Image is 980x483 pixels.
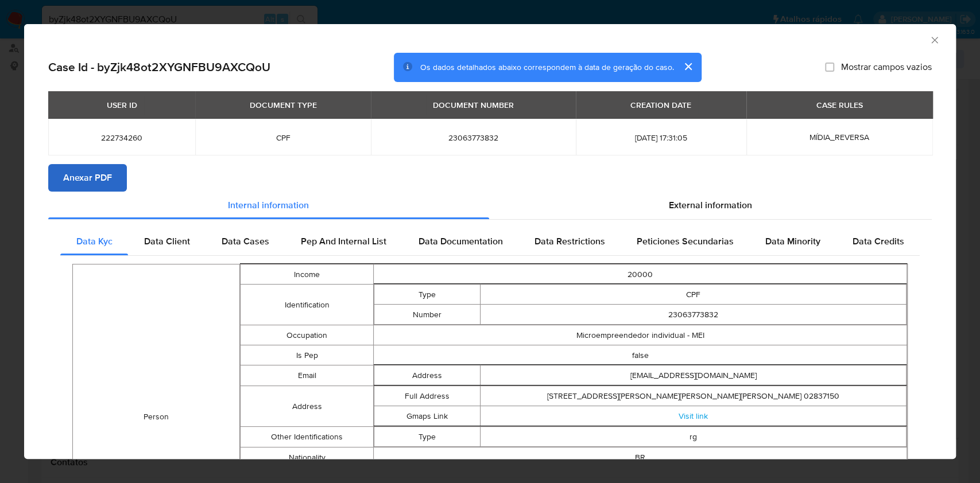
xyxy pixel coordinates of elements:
[144,235,190,248] span: Data Client
[481,365,907,385] td: [EMAIL_ADDRESS][DOMAIN_NAME]
[669,198,752,212] span: External information
[60,228,920,255] div: Detailed internal info
[243,95,324,115] div: DOCUMENT TYPE
[240,264,373,285] td: Income
[426,95,521,115] div: DOCUMENT NUMBER
[481,386,907,406] td: [STREET_ADDRESS][PERSON_NAME][PERSON_NAME][PERSON_NAME] 02837150
[100,95,144,115] div: USER ID
[420,61,674,73] span: Os dados detalhados abaixo correspondem à data de geração do caso.
[374,305,481,325] td: Number
[374,386,481,406] td: Full Address
[590,133,733,143] span: [DATE] 17:31:05
[228,198,309,212] span: Internal information
[62,133,181,143] span: 222734260
[674,53,702,80] button: cerrar
[240,386,373,427] td: Address
[825,63,834,72] input: Mostrar campos vazios
[481,305,907,325] td: 23063773832
[623,95,698,115] div: CREATION DATE
[374,447,907,468] td: BR
[374,264,907,285] td: 20000
[929,34,939,45] button: Fechar a janela
[809,95,870,115] div: CASE RULES
[209,133,357,143] span: CPF
[374,427,481,447] td: Type
[48,60,270,75] h2: Case Id - byZjk48ot2XYGNFBU9AXCQoU
[222,235,269,248] span: Data Cases
[240,427,373,447] td: Other Identifications
[374,345,907,365] td: false
[301,235,386,248] span: Pep And Internal List
[481,427,907,447] td: rg
[240,285,373,325] td: Identification
[418,235,502,248] span: Data Documentation
[534,235,605,248] span: Data Restrictions
[374,325,907,345] td: Microempreendedor individual - MEI
[637,235,734,248] span: Peticiones Secundarias
[481,285,907,305] td: CPF
[374,406,481,426] td: Gmaps Link
[679,410,708,422] a: Visit link
[76,235,113,248] span: Data Kyc
[48,164,127,192] button: Anexar PDF
[374,365,481,385] td: Address
[240,447,373,468] td: Nationality
[240,365,373,386] td: Email
[24,24,956,459] div: closure-recommendation-modal
[63,165,112,190] span: Anexar PDF
[841,61,932,73] span: Mostrar campos vazios
[852,235,904,248] span: Data Credits
[385,133,562,143] span: 23063773832
[240,345,373,365] td: Is Pep
[765,235,820,248] span: Data Minority
[48,192,932,219] div: Detailed info
[240,325,373,345] td: Occupation
[374,285,481,305] td: Type
[809,131,869,143] span: MÍDIA_REVERSA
